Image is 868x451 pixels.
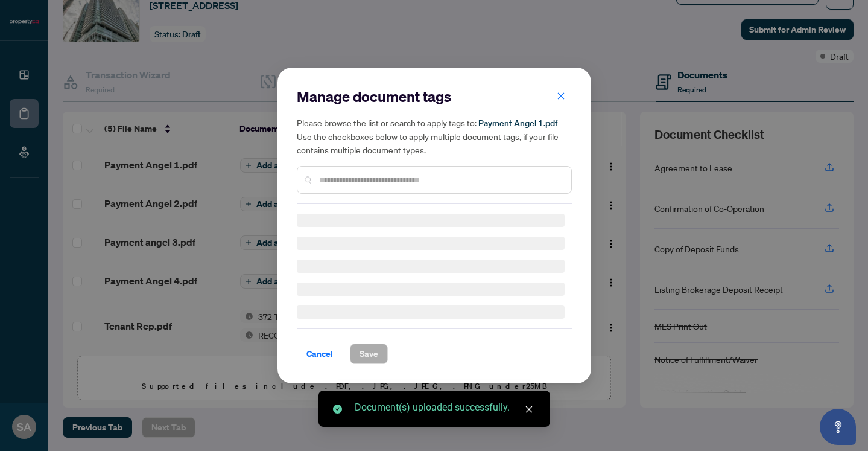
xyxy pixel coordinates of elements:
[350,344,388,364] button: Save
[522,403,536,416] a: Close
[297,87,572,106] h2: Manage document tags
[525,405,533,414] span: close
[478,118,557,129] span: Payment Angel 1.pdf
[820,409,856,445] button: Open asap
[333,405,342,414] span: check-circle
[557,92,565,100] span: close
[297,116,572,156] h5: Please browse the list or search to apply tags to: Use the checkboxes below to apply multiple doc...
[306,344,333,363] span: Cancel
[355,400,536,415] div: Document(s) uploaded successfully.
[297,344,343,364] button: Cancel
